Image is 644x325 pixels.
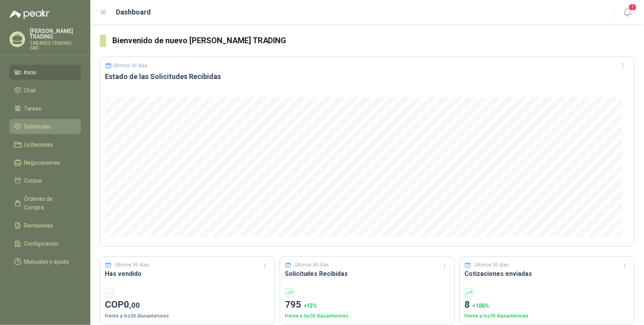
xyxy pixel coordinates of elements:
p: 8 [464,297,629,312]
p: Frente a los 30 días anteriores [105,312,270,320]
span: 1 [628,4,637,11]
span: Cotizar [24,176,42,185]
a: Licitaciones [9,137,81,152]
a: Órdenes de Compra [9,191,81,215]
a: Solicitudes [9,119,81,134]
h3: Estado de las Solicitudes Recibidas [105,72,629,81]
span: Solicitudes [24,122,51,131]
h3: Cotizaciones enviadas [464,269,629,279]
p: Frente a los 30 días anteriores [464,312,629,320]
p: TABARES TRADING SAS [30,41,81,50]
span: Órdenes de Compra [24,195,73,212]
a: Remisiones [9,218,81,233]
p: Últimos 30 días [114,63,148,68]
img: Logo peakr [9,9,50,19]
span: + 13 % [304,303,317,309]
span: 0 [124,299,140,310]
h3: Bienvenido de nuevo [PERSON_NAME] TRADING [112,35,635,47]
a: Inicio [9,65,81,80]
span: Chat [24,86,36,95]
div: - [105,288,114,297]
h3: Solicitudes Recibidas [285,269,450,279]
a: Configuración [9,236,81,251]
p: COP [105,297,270,312]
p: 795 [285,297,450,312]
span: Licitaciones [24,140,53,149]
p: [PERSON_NAME] TRADING [30,28,81,39]
span: Manuales y ayuda [24,257,69,266]
button: 1 [620,6,635,20]
span: Inicio [24,68,37,77]
span: Remisiones [24,221,53,230]
p: Últimos 30 días [475,261,509,269]
h1: Dashboard [116,7,151,18]
p: Frente a los 30 días anteriores [285,312,450,320]
p: Últimos 30 días [295,261,329,269]
a: Negociaciones [9,155,81,170]
span: + 100 % [472,303,489,309]
a: Cotizar [9,173,81,188]
h3: Has vendido [105,269,270,279]
span: Negociaciones [24,158,61,167]
span: Configuración [24,239,59,248]
span: Tareas [24,104,42,113]
p: Últimos 30 días [115,261,149,269]
a: Tareas [9,101,81,116]
a: Manuales y ayuda [9,254,81,269]
a: Chat [9,83,81,98]
span: ,00 [129,301,140,310]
